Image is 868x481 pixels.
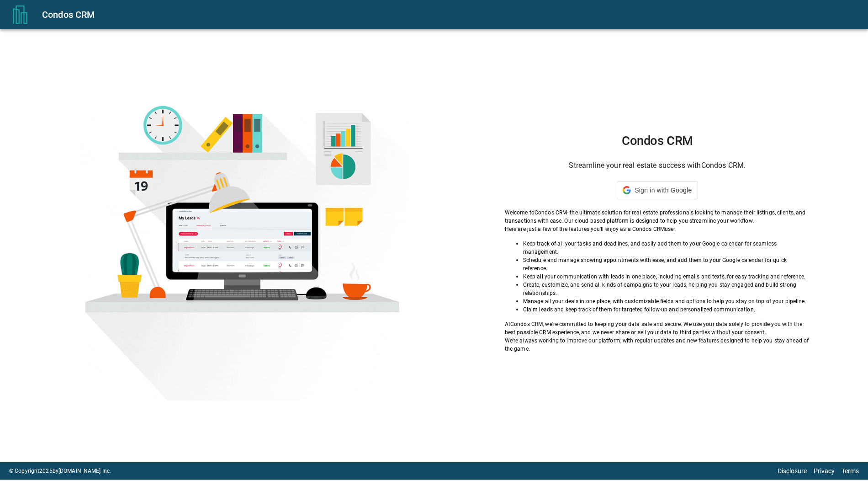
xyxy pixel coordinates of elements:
[9,467,111,475] p: © Copyright 2025 by
[523,305,810,314] p: Claim leads and keep track of them for targeted follow-up and personalized communication.
[505,225,810,233] p: Here are just a few of the features you'll enjoy as a Condos CRM user:
[58,468,111,474] a: [DOMAIN_NAME] Inc.
[505,208,810,225] p: Welcome to Condos CRM - the ultimate solution for real estate professionals looking to manage the...
[523,256,810,273] p: Schedule and manage showing appointments with ease, and add them to your Google calendar for quic...
[523,273,810,281] p: Keep all your communication with leads in one place, including emails and texts, for easy trackin...
[523,297,810,305] p: Manage all your deals in one place, with customizable fields and options to help you stay on top ...
[505,320,810,337] p: At Condos CRM , we're committed to keeping your data safe and secure. We use your data solely to ...
[505,159,810,172] h6: Streamline your real estate success with Condos CRM .
[505,337,810,353] p: We're always working to improve our platform, with regular updates and new features designed to h...
[778,467,807,475] a: Disclosure
[523,281,810,297] p: Create, customize, and send all kinds of campaigns to your leads, helping you stay engaged and bu...
[42,7,857,22] div: Condos CRM
[842,467,859,475] a: Terms
[523,240,810,256] p: Keep track of all your tasks and deadlines, and easily add them to your Google calendar for seaml...
[635,187,692,194] span: Sign in with Google
[617,181,698,199] div: Sign in with Google
[505,134,810,148] h1: Condos CRM
[814,467,835,475] a: Privacy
